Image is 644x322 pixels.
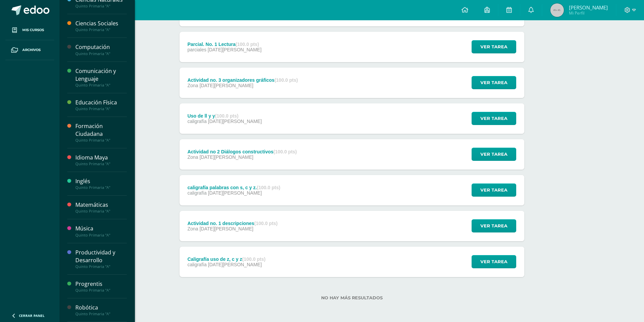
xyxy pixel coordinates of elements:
[75,122,127,138] div: Formación Ciudadana
[75,280,127,288] div: Progrentis
[187,185,280,190] div: caligrafía palabras con s, c y z.
[75,67,127,83] div: Comunicación y Lenguaje
[75,27,127,32] div: Quinto Primaria "A"
[75,4,127,8] div: Quinto Primaria "A"
[273,149,297,154] strong: (100.0 pts)
[472,148,516,161] button: Ver tarea
[75,122,127,143] a: Formación CiudadanaQuinto Primaria "A"
[550,3,564,17] img: 45x45
[187,47,206,52] span: parciales
[75,154,127,162] div: Idioma Maya
[199,83,253,88] span: [DATE][PERSON_NAME]
[75,106,127,111] div: Quinto Primaria "A"
[187,154,198,160] span: Zona
[187,149,297,154] div: Actividad no 2 Diálogos constructivos
[22,47,41,53] span: Archivos
[187,256,265,262] div: Caligrafía uso de z, c y z
[187,221,278,226] div: Actividad no. 1 descripciones
[480,148,507,160] span: Ver tarea
[5,20,54,40] a: Mis cursos
[75,225,127,237] a: MúsicaQuinto Primaria "A"
[254,221,278,226] strong: (100.0 pts)
[480,255,507,268] span: Ver tarea
[75,264,127,269] div: Quinto Primaria "A"
[187,77,298,83] div: Actividad no. 3 organizadores gráficos
[75,280,127,293] a: ProgrentisQuinto Primaria "A"
[75,138,127,143] div: Quinto Primaria "A"
[480,76,507,89] span: Ver tarea
[75,225,127,232] div: Música
[187,262,207,267] span: caligrafía
[75,304,127,316] a: RobóticaQuinto Primaria "A"
[480,112,507,125] span: Ver tarea
[480,41,507,53] span: Ver tarea
[75,99,127,111] a: Educación FísicaQuinto Primaria "A"
[75,177,127,190] a: InglésQuinto Primaria "A"
[187,113,262,119] div: Uso de ll y y
[472,183,516,197] button: Ver tarea
[75,312,127,316] div: Quinto Primaria "A"
[215,113,238,119] strong: (100.0 pts)
[187,190,207,196] span: caligrafía
[75,201,127,214] a: MatemáticasQuinto Primaria "A"
[472,112,516,125] button: Ver tarea
[5,40,54,60] a: Archivos
[75,185,127,190] div: Quinto Primaria "A"
[75,43,127,56] a: ComputaciónQuinto Primaria "A"
[75,83,127,88] div: Quinto Primaria "A"
[208,190,262,196] span: [DATE][PERSON_NAME]
[257,185,280,190] strong: (100.0 pts)
[199,154,253,160] span: [DATE][PERSON_NAME]
[19,313,45,318] span: Cerrar panel
[208,47,261,52] span: [DATE][PERSON_NAME]
[187,226,198,231] span: Zona
[75,201,127,209] div: Matemáticas
[275,77,298,83] strong: (100.0 pts)
[75,51,127,56] div: Quinto Primaria "A"
[75,233,127,238] div: Quinto Primaria "A"
[75,304,127,312] div: Robótica
[75,209,127,214] div: Quinto Primaria "A"
[22,27,44,33] span: Mis cursos
[472,76,516,89] button: Ver tarea
[480,184,507,196] span: Ver tarea
[75,162,127,166] div: Quinto Primaria "A"
[75,20,127,27] div: Ciencias Sociales
[472,40,516,53] button: Ver tarea
[75,67,127,88] a: Comunicación y LenguajeQuinto Primaria "A"
[75,154,127,166] a: Idioma MayaQuinto Primaria "A"
[569,10,608,16] span: Mi Perfil
[75,20,127,32] a: Ciencias SocialesQuinto Primaria "A"
[236,42,259,47] strong: (100.0 pts)
[187,119,207,124] span: caligrafía
[569,4,608,11] span: [PERSON_NAME]
[75,249,127,269] a: Productividad y DesarrolloQuinto Primaria "A"
[187,83,198,88] span: Zona
[480,220,507,232] span: Ver tarea
[75,43,127,51] div: Computación
[472,219,516,232] button: Ver tarea
[208,262,262,267] span: [DATE][PERSON_NAME]
[199,226,253,231] span: [DATE][PERSON_NAME]
[208,119,262,124] span: [DATE][PERSON_NAME]
[180,295,524,300] label: No hay más resultados
[75,99,127,106] div: Educación Física
[75,177,127,185] div: Inglés
[242,256,265,262] strong: (100.0 pts)
[75,288,127,293] div: Quinto Primaria "A"
[472,255,516,268] button: Ver tarea
[187,42,261,47] div: Parcial. No. 1 Lectura
[75,249,127,264] div: Productividad y Desarrollo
